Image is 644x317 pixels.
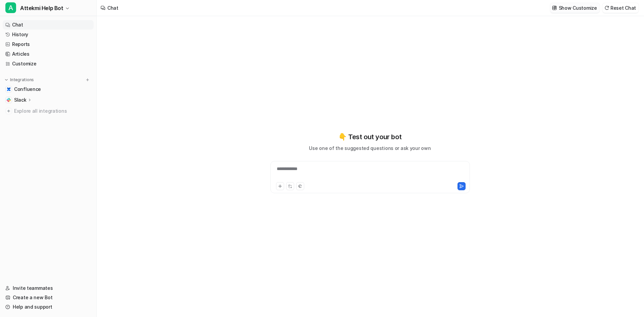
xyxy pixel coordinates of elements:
[10,77,34,83] p: Integrations
[3,49,94,59] a: Articles
[3,283,94,293] a: Invite teammates
[14,106,91,116] span: Explore all integrations
[7,87,11,91] img: Confluence
[550,3,600,13] button: Show Customize
[3,76,36,83] button: Integrations
[14,97,26,103] p: Slack
[3,302,94,312] a: Help and support
[5,108,12,114] img: explore all integrations
[604,5,609,10] img: reset
[309,145,431,152] p: Use one of the suggested questions or ask your own
[3,293,94,302] a: Create a new Bot
[85,77,90,82] img: menu_add.svg
[338,132,401,142] p: 👇 Test out your bot
[14,86,41,93] span: Confluence
[20,3,63,13] span: Attekmi Help Bot
[552,5,557,10] img: customize
[5,2,16,13] span: A
[3,59,94,68] a: Customize
[7,98,11,102] img: Slack
[107,4,118,11] div: Chat
[3,20,94,30] a: Chat
[4,77,9,82] img: expand menu
[3,40,94,49] a: Reports
[559,4,597,11] p: Show Customize
[3,30,94,39] a: History
[3,85,94,94] a: ConfluenceConfluence
[3,106,94,116] a: Explore all integrations
[602,3,639,13] button: Reset Chat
